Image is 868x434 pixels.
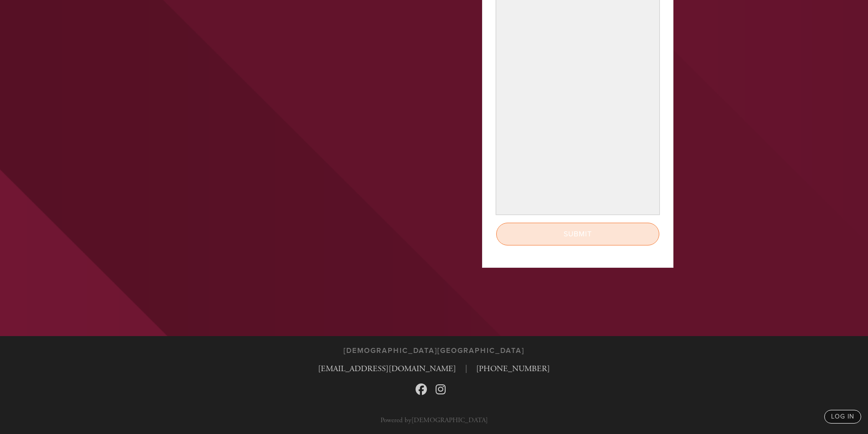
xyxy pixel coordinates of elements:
[465,363,467,375] span: |
[318,363,456,374] a: [EMAIL_ADDRESS][DOMAIN_NAME]
[496,223,659,245] input: Submit
[380,417,488,424] p: Powered by
[411,416,488,424] a: [DEMOGRAPHIC_DATA]
[824,410,861,424] a: log in
[476,363,550,374] a: [PHONE_NUMBER]
[344,347,524,355] h3: [DEMOGRAPHIC_DATA][GEOGRAPHIC_DATA]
